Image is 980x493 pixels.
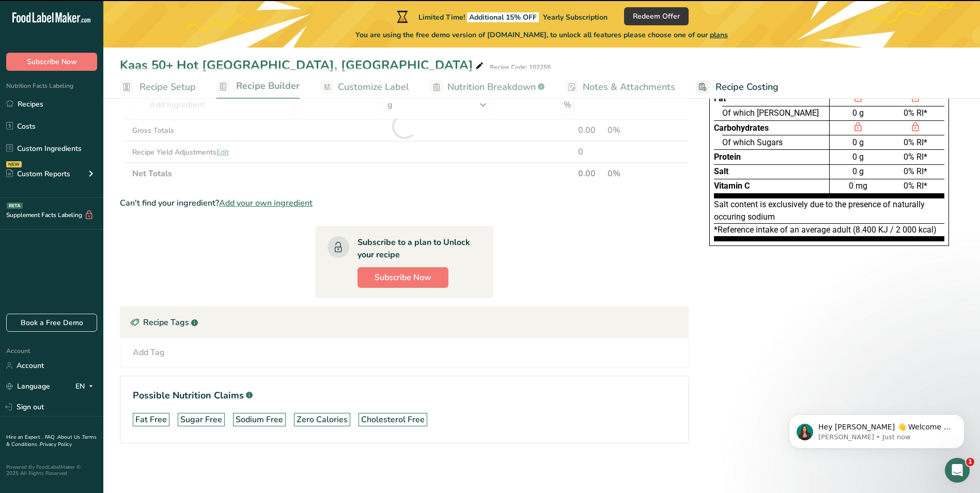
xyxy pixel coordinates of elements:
a: Terms & Conditions . [6,434,97,448]
div: Can't find your ingredient? [120,197,689,209]
div: NEW [6,161,22,167]
button: Subscribe Now [6,53,97,71]
div: 0 g [830,135,887,149]
div: *Reference intake of an average adult (8.400 KJ / 2 000 kcal) [714,224,944,241]
a: FAQ . [45,434,57,441]
h1: Possible Nutrition Claims [133,389,676,403]
iframe: Intercom live chat [945,458,970,483]
div: Cholesterol Free [361,413,425,426]
a: Recipe Costing [696,75,779,99]
button: Redeem Offer [624,7,689,25]
a: Hire an Expert . [6,434,43,441]
iframe: Intercom notifications message [773,393,980,465]
span: plans [710,30,728,40]
span: 0% RI* [904,181,927,191]
span: Carbohydrates [714,123,769,133]
span: Add your own ingredient [219,197,313,209]
div: Zero Calories [297,413,348,426]
div: Recipe Tags [120,307,688,338]
div: Powered By FoodLabelMaker © 2025 All Rights Reserved [6,464,97,476]
div: Add Tag [133,346,165,359]
div: 0 g [830,106,887,120]
span: Vitamin C [714,181,750,191]
span: 0% RI* [904,137,927,147]
button: Subscribe Now [357,267,448,288]
div: Sugar Free [180,413,222,426]
span: Additional 15% OFF [467,12,539,22]
span: 0% RI* [904,166,927,176]
div: Limited Time! [395,10,608,23]
div: Subscribe to a plan to Unlock your recipe [357,236,473,261]
div: 0 mg [830,179,887,193]
span: 0% RI* [904,152,927,162]
span: Subscribe Now [27,56,77,67]
span: 1 [966,458,974,466]
a: Book a Free Demo [6,314,97,332]
a: Language [6,377,50,395]
div: Salt content is exclusively due to the presence of naturally occuring sodium [714,198,944,224]
span: Protein [714,152,741,162]
span: Subscribe Now [375,271,431,284]
a: About Us . [57,434,82,441]
div: Recipe Code: 102255 [490,63,551,72]
span: You are using the free demo version of [DOMAIN_NAME], to unlock all features please choose one of... [355,29,728,40]
span: 0% RI* [904,108,927,118]
a: Privacy Policy [40,441,72,448]
span: Yearly Subscription [543,12,608,22]
span: Salt [714,166,728,176]
div: 0 g [830,164,887,179]
span: Of which Sugars [722,137,783,147]
div: Kaas 50+ Hot [GEOGRAPHIC_DATA], [GEOGRAPHIC_DATA] [120,56,486,74]
span: Of which [PERSON_NAME] [722,108,819,118]
div: Sodium Free [236,413,283,426]
div: 0 g [830,149,887,164]
span: Redeem Offer [633,11,680,22]
div: Custom Reports [6,168,70,179]
div: EN [75,380,97,393]
span: Recipe Costing [715,80,779,94]
div: Fat Free [135,413,167,426]
div: BETA [7,203,23,209]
